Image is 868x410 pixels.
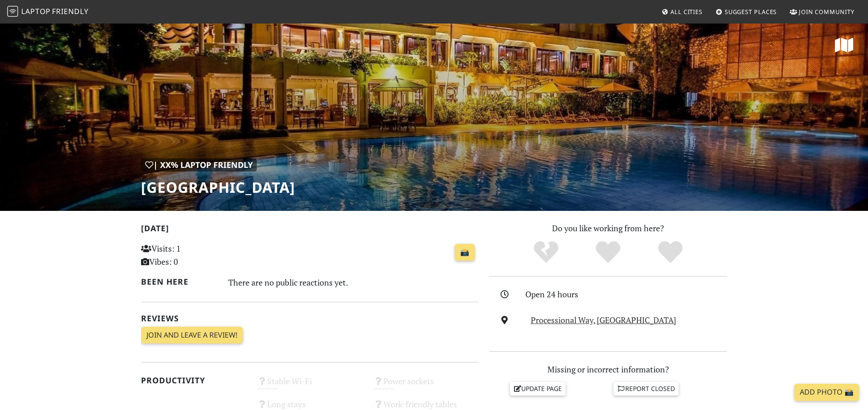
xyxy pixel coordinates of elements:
h2: Reviews [141,314,478,323]
span: Suggest Places [725,8,777,16]
a: Report closed [613,382,679,396]
p: Do you like working from here? [489,222,727,235]
span: Join Community [799,8,854,16]
h2: Been here [141,277,217,286]
a: LaptopFriendly LaptopFriendly [7,4,89,20]
h2: [DATE] [141,224,478,237]
a: Join Community [786,4,858,20]
div: Definitely! [639,240,702,265]
div: | XX% Laptop Friendly [141,158,257,172]
img: LaptopFriendly [7,6,18,17]
a: Add Photo 📸 [794,384,859,401]
p: Missing or incorrect information? [489,363,727,376]
h1: [GEOGRAPHIC_DATA] [141,179,295,196]
a: Suggest Places [712,4,781,20]
span: Laptop [21,6,51,16]
div: Yes [577,240,639,265]
div: There are no public reactions yet. [228,275,479,290]
span: Friendly [52,6,88,16]
h2: Productivity [141,376,246,385]
a: Join and leave a review! [141,327,243,344]
div: No [515,240,577,265]
div: Power sockets [368,374,484,397]
div: Stable Wi-Fi [252,374,368,397]
a: Processional Way, [GEOGRAPHIC_DATA] [531,315,676,325]
a: All Cities [658,4,706,20]
span: All Cities [670,8,703,16]
p: Visits: 1 Vibes: 0 [141,242,246,268]
a: Update page [510,382,566,396]
a: 📸 [455,244,475,261]
div: Open 24 hours [525,288,732,301]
